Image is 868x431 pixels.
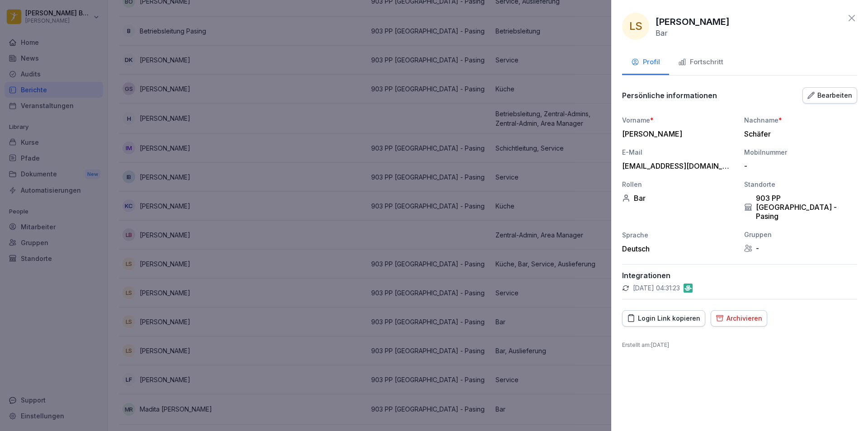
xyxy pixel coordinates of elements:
[656,15,730,28] p: [PERSON_NAME]
[622,310,705,327] button: Login Link kopieren
[622,341,857,349] p: Erstellt am : [DATE]
[622,194,735,203] div: Bar
[744,147,857,157] div: Mobilnummer
[744,180,857,189] div: Standorte
[631,57,660,67] div: Profil
[622,115,735,125] div: Vorname
[744,244,857,253] div: -
[622,129,731,138] div: [PERSON_NAME]
[622,147,735,157] div: E-Mail
[711,310,767,327] button: Archivieren
[744,194,857,221] div: 903 PP [GEOGRAPHIC_DATA] - Pasing
[807,90,852,100] div: Bearbeiten
[744,129,853,138] div: Schäfer
[716,313,762,323] div: Archivieren
[669,51,732,75] button: Fortschritt
[633,284,680,293] p: [DATE] 04:31:23
[622,51,669,75] button: Profil
[802,87,857,104] button: Bearbeiten
[622,244,735,253] div: Deutsch
[622,271,857,280] p: Integrationen
[744,115,857,125] div: Nachname
[622,13,649,40] div: LS
[622,91,717,100] p: Persönliche informationen
[744,161,853,171] div: -
[622,230,735,240] div: Sprache
[678,57,723,67] div: Fortschritt
[627,313,700,323] div: Login Link kopieren
[744,230,857,239] div: Gruppen
[684,284,693,293] img: gastromatic.png
[656,28,668,38] p: Bar
[622,161,731,171] div: [EMAIL_ADDRESS][DOMAIN_NAME]
[622,180,735,189] div: Rollen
